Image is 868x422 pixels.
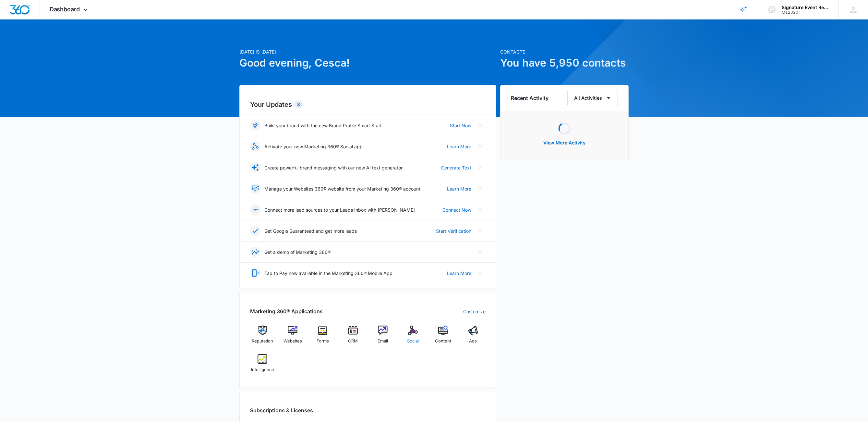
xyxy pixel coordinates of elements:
h2: Subscriptions & Licenses [250,406,313,414]
button: All Activities [567,90,618,106]
button: View More Activity [537,135,592,151]
a: Start Now [450,122,471,129]
p: Build your brand with the new Brand Profile Smart Start [264,122,382,129]
p: Activate your new Marketing 360® Social app [264,143,363,150]
h1: Good evening, Cesca! [239,55,496,71]
a: Forms [310,326,335,349]
button: Close [475,141,486,152]
p: [DATE] is [DATE] [239,48,496,55]
a: Learn More [447,185,471,192]
span: Dashboard [50,6,80,13]
a: Connect Now [442,206,471,213]
div: 8 [295,101,303,108]
span: Forms [317,338,329,344]
h2: Your Updates [250,100,486,109]
button: Close [475,183,486,194]
button: Close [475,226,486,236]
span: Ads [469,338,477,344]
h2: Marketing 360® Applications [250,307,323,315]
span: Reputation [252,338,273,344]
a: Reputation [250,326,275,349]
a: Learn More [447,270,471,277]
a: Websites [280,326,305,349]
a: Content [431,326,456,349]
h6: Recent Activity [511,94,549,102]
span: Intelligence [251,366,274,373]
span: Content [435,338,451,344]
button: Close [475,268,486,278]
a: Learn More [447,143,471,150]
h1: You have 5,950 contacts [500,55,629,71]
button: Close [475,120,486,130]
a: Intelligence [250,354,275,378]
p: Get a demo of Marketing 360® [264,249,331,255]
a: Generate Text [441,164,471,171]
button: Close [475,205,486,215]
p: Manage your Websites 360® website from your Marketing 360® account [264,185,420,192]
button: Close [475,162,486,173]
span: Social [407,338,419,344]
a: Email [370,326,395,349]
div: account id [782,10,829,15]
p: Tap to Pay now available in the Marketing 360® Mobile App [264,270,392,277]
a: CRM [340,326,365,349]
a: Start Verification [436,228,471,234]
a: Social [401,326,426,349]
a: Customize [463,308,486,315]
p: Create powerful brand messaging with our new AI text generator [264,164,403,171]
span: CRM [348,338,358,344]
span: Email [378,338,388,344]
p: Contacts [500,48,629,55]
p: Get Google Guaranteed and get more leads [264,228,357,234]
a: Ads [461,326,486,349]
span: Websites [283,338,302,344]
p: Connect more lead sources to your Leads Inbox with [PERSON_NAME] [264,206,415,213]
div: account name [782,5,829,10]
button: Close [475,247,486,257]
